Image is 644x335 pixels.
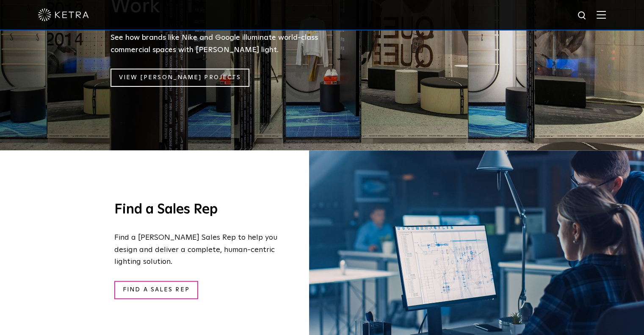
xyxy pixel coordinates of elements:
[114,281,198,299] a: Find a sales rep
[114,201,277,219] h3: Find a Sales Rep
[111,69,250,87] a: View [PERSON_NAME] Projects
[114,232,277,268] p: Find a [PERSON_NAME] Sales Rep to help you design and deliver a complete, human-centric lighting ...
[597,11,606,19] img: Hamburger%20Nav.svg
[38,8,89,21] img: ketra-logo-2019-white
[111,32,331,56] p: See how brands like Nike and Google illuminate world-class commercial spaces with [PERSON_NAME] l...
[577,11,588,21] img: search icon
